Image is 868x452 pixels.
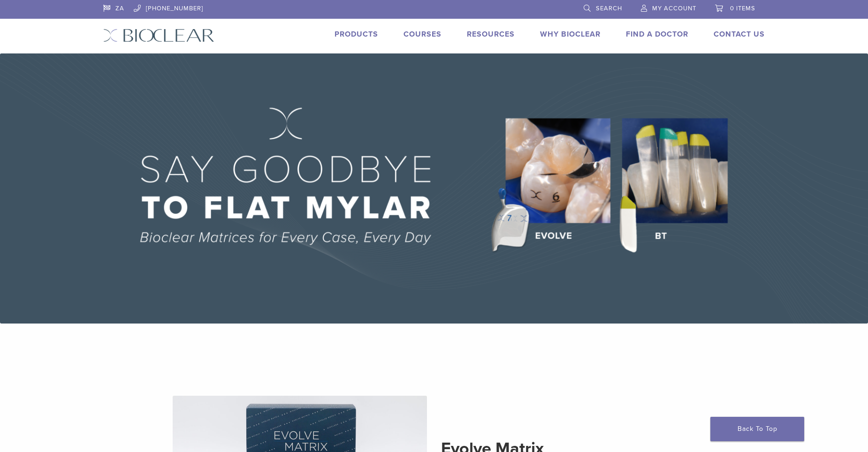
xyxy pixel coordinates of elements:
a: Why Bioclear [540,30,601,39]
a: Contact Us [714,30,765,39]
a: Products [335,30,378,39]
span: Search [596,5,622,12]
a: Find A Doctor [626,30,688,39]
a: Courses [404,30,442,39]
a: Resources [467,30,515,39]
img: Bioclear [103,29,214,42]
span: My Account [652,5,696,12]
span: 0 items [730,5,755,12]
a: Back To Top [710,417,804,441]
